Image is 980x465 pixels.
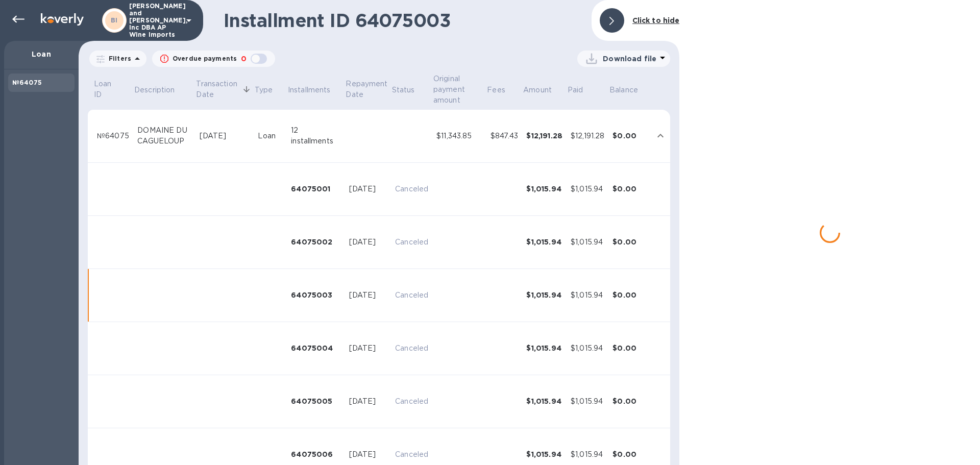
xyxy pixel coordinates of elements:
div: [DATE] [349,237,387,248]
span: Transaction Date [196,79,253,100]
div: $0.00 [612,449,648,459]
p: [PERSON_NAME] and [PERSON_NAME], Inc DBA AP Wine Imports [129,3,180,38]
div: $0.00 [612,184,648,194]
p: Type [255,85,273,95]
div: [DATE] [349,449,387,460]
span: Fees [487,85,519,95]
p: Fees [487,85,505,95]
button: Overdue payments0 [152,51,275,67]
p: Loan [12,49,70,59]
div: 64075002 [291,237,340,247]
div: [DATE] [349,343,387,354]
div: $1,015.94 [571,290,604,301]
div: $0.00 [612,396,648,406]
div: №64075 [97,131,129,141]
p: Canceled [395,237,428,248]
button: expand row [653,128,668,143]
span: Type [255,85,286,95]
div: $1,015.94 [526,184,562,194]
p: Status [392,85,415,95]
p: Transaction Date [196,79,239,100]
div: [DATE] [349,396,387,407]
p: Balance [609,85,638,95]
p: Download file [603,54,656,64]
div: $1,015.94 [571,237,604,248]
p: Amount [523,85,552,95]
div: $12,191.28 [526,131,562,141]
span: Original payment amount [433,74,485,106]
b: BI [111,16,118,24]
div: $11,343.85 [436,131,482,141]
span: Installments [288,85,344,95]
div: 64075001 [291,184,340,194]
h1: Installment ID 64075003 [224,10,583,31]
p: Canceled [395,184,428,194]
span: Balance [609,85,651,95]
b: №64075 [12,79,42,86]
p: Canceled [395,396,428,407]
div: $0.00 [612,343,648,353]
div: $1,015.94 [571,343,604,354]
div: $0.00 [612,131,648,141]
p: Loan ID [94,79,119,100]
div: [DATE] [200,131,250,141]
div: $12,191.28 [571,131,604,141]
div: $1,015.94 [526,237,562,247]
b: Click to hide [632,16,680,25]
div: 64075006 [291,449,340,459]
span: Paid [568,85,597,95]
div: [DATE] [349,184,387,194]
div: $0.00 [612,237,648,247]
div: [DATE] [349,290,387,301]
p: Canceled [395,449,428,460]
div: $1,015.94 [571,184,604,194]
p: Canceled [395,290,428,301]
div: 12 installments [291,125,340,146]
div: 64075004 [291,343,340,353]
div: 64075003 [291,290,340,300]
p: Overdue payments [173,54,237,63]
span: Loan ID [94,79,133,100]
div: $1,015.94 [571,449,604,460]
p: Filters [105,54,131,63]
div: $1,015.94 [526,396,562,406]
p: Paid [568,85,583,95]
span: Description [134,85,188,95]
div: 64075005 [291,396,340,406]
div: $847.43 [491,131,519,141]
p: Repayment Date [346,79,390,100]
img: Logo [41,13,84,26]
p: Installments [288,85,331,95]
div: $1,015.94 [526,343,562,353]
div: $1,015.94 [526,449,562,459]
div: $1,015.94 [571,396,604,407]
span: Amount [523,85,565,95]
div: DOMAINE DU CAGUELOUP [137,125,191,146]
div: Loan [258,131,283,141]
div: $0.00 [612,290,648,300]
p: Original payment amount [433,74,472,106]
p: Canceled [395,343,428,354]
p: 0 [241,54,247,64]
div: $1,015.94 [526,290,562,300]
p: Description [134,85,175,95]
